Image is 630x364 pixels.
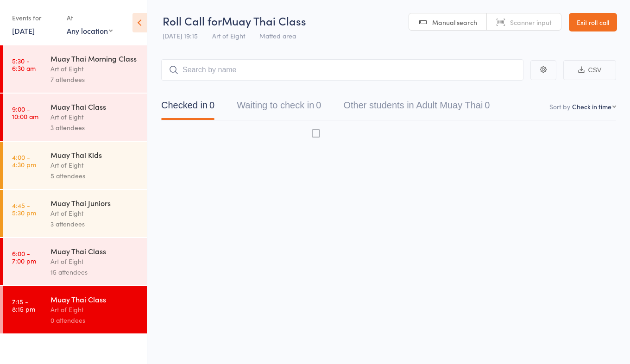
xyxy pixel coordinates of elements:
div: 3 attendees [50,122,139,133]
button: Other students in Adult Muay Thai0 [343,95,490,120]
div: 15 attendees [50,267,139,277]
a: Exit roll call [569,13,617,31]
span: Roll Call for [163,13,222,28]
div: Art of Eight [50,304,139,315]
a: 4:00 -4:30 pmMuay Thai KidsArt of Eight5 attendees [3,142,147,189]
div: Art of Eight [50,208,139,219]
span: Muay Thai Class [222,13,306,28]
div: Art of Eight [50,256,139,267]
button: Checked in0 [161,95,214,120]
div: Art of Eight [50,160,139,170]
div: Art of Eight [50,63,139,74]
div: 0 [209,100,214,110]
div: 0 attendees [50,315,139,326]
a: 6:00 -7:00 pmMuay Thai ClassArt of Eight15 attendees [3,238,147,285]
button: Waiting to check in0 [237,95,321,120]
div: 5 attendees [50,170,139,181]
input: Search by name [161,59,523,81]
div: 0 [316,100,321,110]
time: 4:45 - 5:30 pm [12,201,36,216]
div: Muay Thai Class [50,246,139,256]
a: 4:45 -5:30 pmMuay Thai JuniorsArt of Eight3 attendees [3,190,147,237]
div: Events for [12,10,57,25]
a: 9:00 -10:00 amMuay Thai ClassArt of Eight3 attendees [3,94,147,141]
div: Check in time [572,102,611,111]
button: CSV [563,60,616,80]
span: Matted area [259,31,296,40]
time: 9:00 - 10:00 am [12,105,38,120]
span: [DATE] 19:15 [163,31,198,40]
a: [DATE] [12,25,35,36]
div: 0 [485,100,490,110]
label: Sort by [549,102,570,111]
div: Art of Eight [50,112,139,122]
a: 5:30 -6:30 amMuay Thai Morning ClassArt of Eight7 attendees [3,45,147,93]
div: Muay Thai Kids [50,150,139,160]
div: Muay Thai Morning Class [50,53,139,63]
div: At [67,10,113,25]
time: 5:30 - 6:30 am [12,57,36,72]
time: 6:00 - 7:00 pm [12,250,36,264]
div: Muay Thai Class [50,101,139,112]
a: 7:15 -8:15 pmMuay Thai ClassArt of Eight0 attendees [3,286,147,333]
div: 7 attendees [50,74,139,85]
div: 3 attendees [50,219,139,229]
span: Scanner input [510,18,552,27]
div: Muay Thai Class [50,294,139,304]
div: Any location [67,25,113,36]
div: Muay Thai Juniors [50,198,139,208]
time: 7:15 - 8:15 pm [12,298,35,313]
span: Art of Eight [212,31,245,40]
span: Manual search [432,18,477,27]
time: 4:00 - 4:30 pm [12,153,36,168]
